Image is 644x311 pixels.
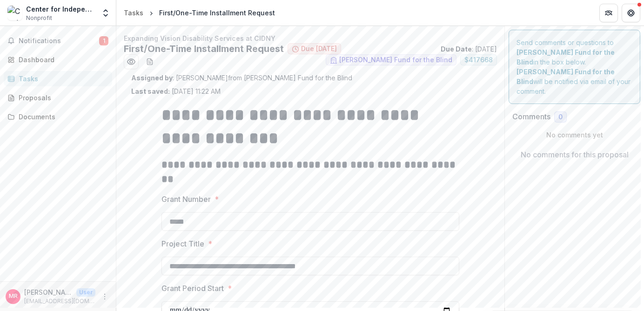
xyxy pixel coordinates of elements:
p: No comments for this proposal [521,149,629,160]
a: Documents [4,109,112,124]
button: Partners [599,4,618,22]
a: Dashboard [4,52,112,67]
p: Project Title [161,238,204,249]
button: Preview 748e27b1-fc2d-4048-a9c2-71f7bcef307a.pdf [124,54,139,69]
strong: Assigned by [131,74,173,82]
button: Get Help [622,4,640,22]
span: Due [DATE] [301,45,337,53]
span: Nonprofit [26,14,52,22]
div: Tasks [124,8,143,18]
h2: First/One-Time Installment Request [124,43,284,54]
a: Tasks [4,71,112,86]
strong: Last saved: [131,87,170,95]
div: Send comments or questions to in the box below. will be notified via email of your comment. [509,30,640,104]
div: Dashboard [19,55,105,65]
div: Tasks [19,74,105,84]
span: 1 [99,36,108,45]
button: More [99,291,110,302]
div: Center for Independence of the Disabled, [US_STATE] [26,4,95,14]
div: First/One-Time Installment Request [159,8,275,18]
p: : [PERSON_NAME] from [PERSON_NAME] Fund for the Blind [131,73,490,83]
p: Grant Period Start [161,283,224,294]
span: [PERSON_NAME] Fund for the Blind [339,56,452,64]
div: Proposals [19,93,105,103]
strong: [PERSON_NAME] Fund for the Blind [517,68,615,85]
strong: [PERSON_NAME] Fund for the Blind [517,48,615,66]
p: Grant Number [161,194,211,205]
button: download-word-button [142,54,157,69]
button: Open entity switcher [99,4,112,22]
p: : [DATE] [441,44,497,54]
img: Center for Independence of the Disabled, New York [7,6,22,20]
p: User [76,288,95,297]
span: $ 417668 [464,56,493,64]
span: Notifications [19,37,99,45]
button: Notifications1 [4,33,112,48]
p: [EMAIL_ADDRESS][DOMAIN_NAME] [24,297,95,305]
span: 0 [558,113,563,121]
div: Documents [19,112,105,122]
strong: Due Date [441,45,472,53]
p: [DATE] 11:22 AM [131,86,221,96]
a: Proposals [4,90,112,105]
h2: Comments [512,112,550,121]
p: [PERSON_NAME] [24,287,73,297]
nav: breadcrumb [120,6,279,19]
div: Maite Reyes-Coles [9,293,18,299]
p: Expanding Vision Disability Services at CIDNY [124,33,497,43]
p: No comments yet [512,130,637,140]
a: Tasks [120,6,147,19]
